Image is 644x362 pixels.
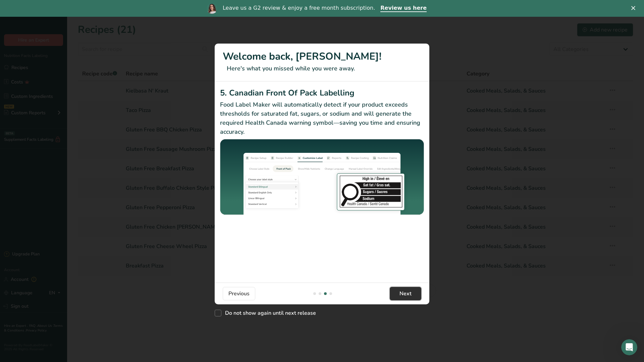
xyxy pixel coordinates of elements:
p: Here's what you missed while you were away. [223,64,421,73]
iframe: Intercom live chat [621,339,637,355]
div: Leave us a G2 review & enjoy a free month subscription. [223,5,375,11]
h2: 5. Canadian Front Of Pack Labelling [220,87,424,99]
h1: Welcome back, [PERSON_NAME]! [223,49,421,64]
p: Food Label Maker will automatically detect if your product exceeds thresholds for saturated fat, ... [220,100,424,136]
img: Profile image for Reem [207,3,217,14]
span: Previous [228,290,250,298]
button: Next [390,287,421,300]
a: Review us here [380,5,427,12]
span: Next [399,290,412,298]
button: Previous [223,287,255,300]
div: Close [631,6,638,10]
span: Do not show again until next release [221,310,316,316]
img: Canadian Front Of Pack Labelling [220,139,424,216]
